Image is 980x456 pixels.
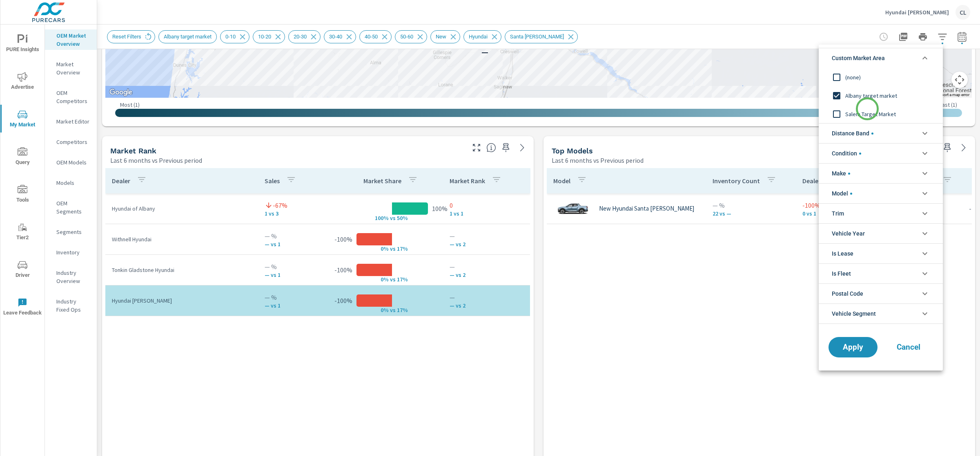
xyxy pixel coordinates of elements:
[832,204,844,223] span: Trim
[832,244,853,263] span: Is Lease
[845,109,935,119] span: Salem Target Market
[832,264,851,283] span: Is Fleet
[832,184,852,203] span: Model
[832,48,885,68] span: Custom Market Area
[819,45,943,327] ul: filter options
[829,337,878,357] button: Apply
[837,344,869,351] span: Apply
[832,304,876,323] span: Vehicle Segment
[819,105,941,123] div: Salem Target Market
[819,68,941,86] div: (none)
[845,91,935,101] span: Albany target market
[845,72,935,82] span: (none)
[832,124,873,143] span: Distance Band
[832,224,865,243] span: Vehicle Year
[819,86,941,105] div: Albany target market
[884,337,933,357] button: Cancel
[832,164,850,183] span: Make
[892,344,925,351] span: Cancel
[832,144,861,163] span: Condition
[832,284,863,303] span: Postal Code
